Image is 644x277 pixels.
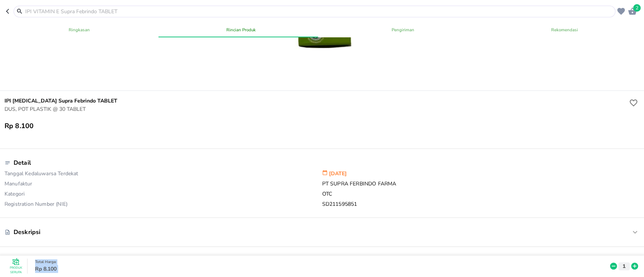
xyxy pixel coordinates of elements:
span: indicator [158,37,318,37]
p: Kategori [5,190,322,200]
div: Deskripsi [5,224,639,240]
p: PT SUPRA FERBINDO FARMA [322,180,640,190]
span: Pengiriman [327,26,480,34]
span: Ringkasan [3,26,156,34]
button: Produk Serupa [8,259,23,274]
p: OTC [322,190,640,200]
p: Total Harga : [35,260,609,265]
span: Rincian Produk [165,26,318,34]
span: 2 [633,4,641,12]
p: [DATE] [322,170,640,180]
p: Rp 8.100 [5,121,34,130]
p: Tanggal Kedaluwarsa Terdekat [5,170,322,180]
p: DUS, POT PLASTIK @ 30 TABLET [5,105,627,113]
span: Rekomendasi [488,26,641,34]
p: Produk Serupa [8,266,23,275]
p: Detail [14,159,31,167]
p: 1 [621,262,627,270]
div: Komposisi [5,253,639,269]
p: Registration Number (NIE) [5,200,322,208]
div: DetailTanggal Kedaluwarsa Terdekat[DATE]ManufakturPT SUPRA FERBINDO FARMAKategoriOTCRegistration ... [5,155,639,211]
p: Manufaktur [5,180,322,190]
p: Rp 8.100 [35,265,609,273]
h6: IPI [MEDICAL_DATA] Supra Febrindo TABLET [5,97,627,105]
p: Deskripsi [14,228,40,236]
input: IPI VITAMIN E Supra Febrindo TABLET [25,8,613,15]
button: 2 [627,6,638,17]
button: 1 [618,262,630,270]
p: SD211595851 [322,200,640,208]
